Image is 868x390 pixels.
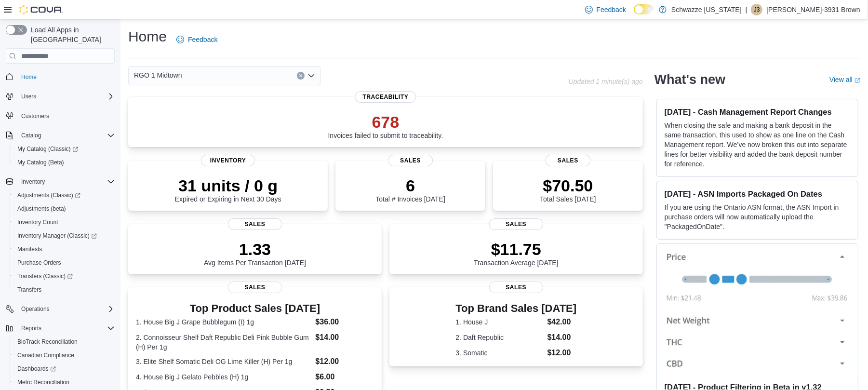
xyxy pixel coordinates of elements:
[746,4,748,15] p: |
[10,256,119,269] button: Purchase Orders
[13,143,82,155] a: My Catalog (Classic)
[13,336,115,348] span: BioTrack Reconciliation
[855,78,860,83] svg: External link
[27,25,115,44] span: Load All Apps in [GEOGRAPHIC_DATA]
[489,218,543,230] span: Sales
[136,303,374,314] h3: Top Product Sales [DATE]
[13,143,115,155] span: My Catalog (Classic)
[456,303,577,314] h3: Top Brand Sales [DATE]
[671,4,742,15] p: Schwazze [US_STATE]
[634,4,654,14] input: Dark Mode
[10,283,119,296] button: Transfers
[228,282,282,293] span: Sales
[13,230,115,242] span: Inventory Manager (Classic)
[13,157,115,168] span: My Catalog (Beta)
[13,350,115,361] span: Canadian Compliance
[10,349,119,362] button: Canadian Compliance
[10,242,119,256] button: Manifests
[17,176,49,188] button: Inventory
[17,130,115,141] span: Catalog
[10,142,119,156] a: My Catalog (Classic)
[315,332,374,343] dd: $14.00
[13,284,115,296] span: Transfers
[204,240,306,267] div: Avg Items Per Transaction [DATE]
[17,130,45,141] button: Catalog
[17,245,42,253] span: Manifests
[17,205,66,213] span: Adjustments (beta)
[17,323,115,334] span: Reports
[355,91,416,103] span: Traceability
[328,112,443,139] div: Invoices failed to submit to traceability.
[13,243,115,255] span: Manifests
[136,333,311,352] dt: 2. Connoisseur Shelf Daft Republic Deli Pink Bubble Gum (H) Per 1g
[10,202,119,215] button: Adjustments (beta)
[665,189,850,199] h3: [DATE] - ASN Imports Packaged On Dates
[17,70,115,82] span: Home
[375,176,445,203] div: Total # Invoices [DATE]
[13,243,46,255] a: Manifests
[10,156,119,169] button: My Catalog (Beta)
[388,155,433,166] span: Sales
[315,371,374,383] dd: $6.00
[13,270,115,282] span: Transfers (Classic)
[13,216,62,228] a: Inventory Count
[13,377,73,388] a: Metrc Reconciliation
[21,178,45,186] span: Inventory
[297,72,305,80] button: Clear input
[665,121,850,169] p: When closing the safe and making a bank deposit in the same transaction, this used to show as one...
[17,365,56,373] span: Dashboards
[307,72,315,80] button: Open list of options
[13,257,65,269] a: Purchase Orders
[315,316,374,328] dd: $36.00
[13,377,115,388] span: Metrc Reconciliation
[175,176,281,195] p: 31 units / 0 g
[17,191,80,199] span: Adjustments (Classic)
[2,175,119,188] button: Inventory
[21,112,49,120] span: Customers
[489,282,543,293] span: Sales
[751,4,762,15] div: Javon-3931 Brown
[540,176,596,203] div: Total Sales [DATE]
[13,363,115,375] span: Dashboards
[2,90,119,103] button: Users
[228,218,282,230] span: Sales
[136,372,311,382] dt: 4. House Big J Gelato Pebbles (H) 1g
[17,71,40,83] a: Home
[766,4,860,15] p: [PERSON_NAME]-3931 Brown
[456,348,544,358] dt: 3. Somatic
[2,69,119,83] button: Home
[204,240,306,259] p: 1.33
[10,376,119,389] button: Metrc Reconciliation
[10,215,119,229] button: Inventory Count
[13,230,101,242] a: Inventory Manager (Classic)
[474,240,559,259] p: $11.75
[10,229,119,242] a: Inventory Manager (Classic)
[17,110,115,122] span: Customers
[474,240,559,267] div: Transaction Average [DATE]
[136,317,311,327] dt: 1. House Big J Grape Bubblegum (I) 1g
[17,91,115,102] span: Users
[375,176,445,195] p: 6
[13,157,68,168] a: My Catalog (Beta)
[17,145,78,153] span: My Catalog (Classic)
[17,110,53,122] a: Customers
[17,303,53,315] button: Operations
[17,338,78,346] span: BioTrack Reconciliation
[548,347,577,359] dd: $12.00
[17,303,115,315] span: Operations
[13,203,70,215] a: Adjustments (beta)
[17,91,40,102] button: Users
[17,159,64,166] span: My Catalog (Beta)
[665,202,850,231] p: If you are using the Ontario ASN format, the ASN Import in purchase orders will now automatically...
[134,69,182,81] span: RGO 1 Midtown
[136,357,311,366] dt: 3. Elite Shelf Somatic Deli OG Lime Killer (H) Per 1g
[2,302,119,316] button: Operations
[17,232,97,240] span: Inventory Manager (Classic)
[173,30,221,49] a: Feedback
[17,286,41,294] span: Transfers
[21,93,36,100] span: Users
[17,323,45,334] button: Reports
[13,350,78,361] a: Canadian Compliance
[13,363,60,375] a: Dashboards
[10,269,119,283] a: Transfers (Classic)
